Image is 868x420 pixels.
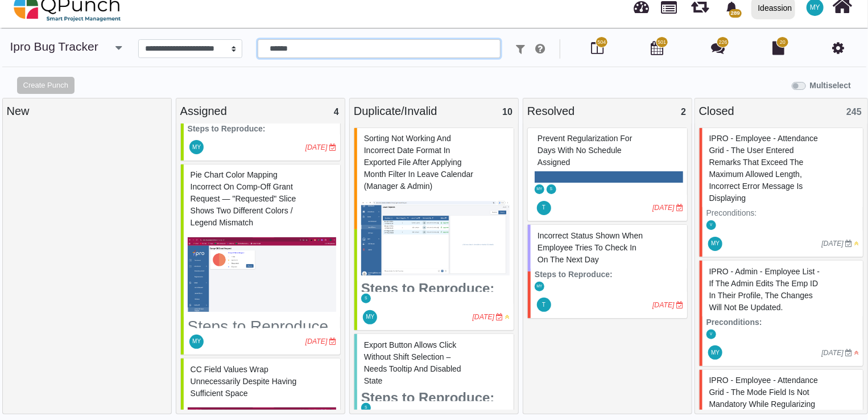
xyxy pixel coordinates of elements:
span: #83250 [191,365,297,398]
span: #81686 [538,134,633,167]
i: [DATE] [473,313,495,321]
i: Board [591,41,604,55]
a: ipro Bug Tracker [10,40,98,53]
div: Assigned [180,102,341,120]
strong: Steps to Reproduce: [535,270,613,279]
b: Multiselect [810,81,851,90]
span: Mohammed Yakub Raza Khan A [708,345,722,360]
span: Thalha [537,201,551,215]
span: V [710,223,713,227]
i: Medium [505,314,510,320]
p: Preconditions: [706,207,859,219]
span: MY [536,187,542,191]
span: Selvarani [361,403,371,413]
span: Mohammed Yakub Raza Khan A [535,282,544,291]
span: 2 [681,107,686,117]
span: #81823 [538,231,643,264]
i: Due Date [676,204,683,211]
div: Duplicate/Invalid [354,102,514,120]
img: 6bfd78d5-432b-4589-9a97-cf59685ef62b.png [188,232,336,317]
strong: Steps to Reproduce: [361,281,495,296]
span: Selvarani [547,184,556,194]
span: MY [711,241,720,246]
span: Mohammed Yakub Raza Khan A [189,140,204,154]
span: 10 [502,107,512,117]
span: Mohammed Yakub Raza Khan A [363,310,377,324]
span: 504 [597,39,606,47]
span: #74372 [364,134,473,191]
i: Due Date [329,144,336,151]
span: S [365,406,367,410]
span: Mohammed Yakub Raza Khan A [535,184,544,194]
span: 245 [846,107,862,117]
span: Mohammed Yakub Raza Khan A [708,237,722,251]
i: Due Date [497,314,503,320]
span: MY [711,350,720,356]
i: High [854,349,859,356]
span: MY [192,339,201,344]
i: [DATE] [822,240,844,248]
span: #61256 [709,134,818,203]
span: 20 [780,39,786,47]
span: MY [366,314,374,320]
svg: bell fill [726,2,738,14]
span: Thalha [537,298,551,312]
i: [DATE] [652,204,675,212]
i: [DATE] [305,337,328,345]
span: MY [536,285,542,289]
div: New [7,102,167,120]
i: [DATE] [822,349,844,357]
i: Due Date [676,302,683,308]
strong: Steps to Reproduce: [361,390,495,405]
strong: Preconditions: [706,318,762,327]
i: e.g: punch or !ticket or &Type or #Status or @username or $priority or *iteration or ^additionalf... [535,43,545,55]
span: T [542,302,545,308]
span: Vinusha [706,220,716,230]
i: Calendar [651,41,664,55]
span: 4 [334,107,339,117]
span: #60866 [709,267,820,312]
span: V [710,332,713,336]
i: Medium [854,240,859,247]
span: 289 [729,9,741,18]
span: #83248 [191,170,296,227]
i: Punch Discussion [711,41,725,55]
button: Create Punch [17,77,75,94]
span: MY [192,145,201,150]
span: MY [810,4,820,11]
span: Selvarani [361,294,371,303]
span: S [365,297,367,300]
strong: Steps to Reproduce: [188,124,266,133]
div: Closed [699,102,863,120]
span: 226 [719,39,728,47]
span: Vinusha [706,330,716,339]
span: 501 [658,39,666,47]
span: T [542,205,545,211]
i: Due Date [846,349,853,356]
span: S [550,187,553,191]
h2: Steps to Reproduce [188,317,336,336]
i: Due Date [846,240,853,247]
div: Resolved [527,102,688,120]
img: b5bd917b-530c-4bf7-9ad6-90eea2737e61.png [361,195,510,281]
i: [DATE] [652,301,675,309]
i: Due Date [329,338,336,345]
i: [DATE] [305,143,328,151]
span: Mohammed Yakub Raza Khan A [189,335,204,349]
span: #77227 [364,340,461,385]
i: Document Library [772,41,784,55]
